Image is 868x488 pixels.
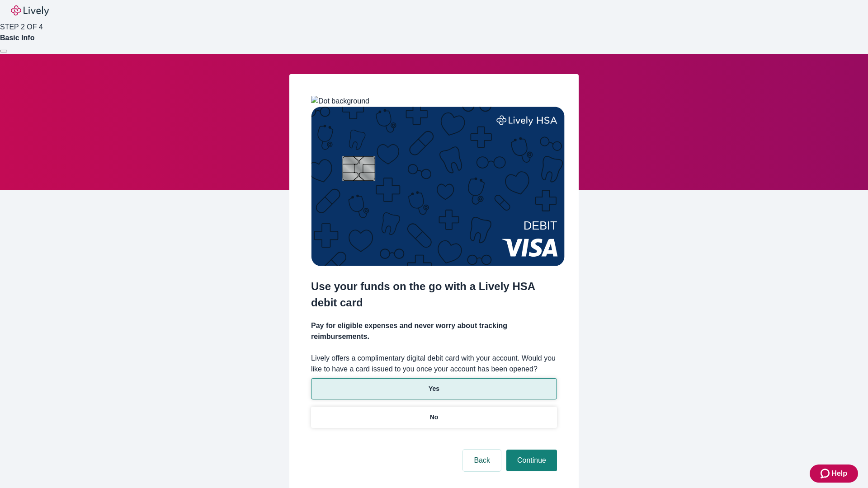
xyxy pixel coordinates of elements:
[311,107,565,266] img: Debit card
[311,378,557,399] button: Yes
[506,450,557,471] button: Continue
[311,320,557,342] h4: Pay for eligible expenses and never worry about tracking reimbursements.
[831,468,847,479] span: Help
[311,278,557,311] h2: Use your funds on the go with a Lively HSA debit card
[429,384,439,394] p: Yes
[311,407,557,428] button: No
[11,5,49,16] img: Lively
[463,450,501,471] button: Back
[810,465,858,483] button: Zendesk support iconHelp
[311,353,557,375] label: Lively offers a complimentary digital debit card with your account. Would you like to have a card...
[821,468,831,479] svg: Zendesk support icon
[311,96,369,107] img: Dot background
[430,413,439,422] p: No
